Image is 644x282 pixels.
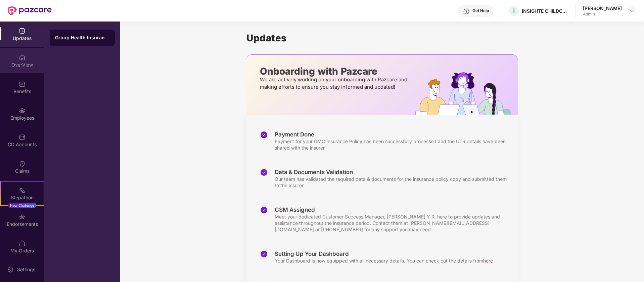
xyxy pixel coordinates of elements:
div: Our team has validated the required data & documents for the insurance policy copy and submitted ... [275,176,511,189]
div: Payment for your GMC Insurance Policy has been successfully processed and the UTR details have be... [275,138,511,151]
img: svg+xml;base64,PHN2ZyBpZD0iRW5kb3JzZW1lbnRzIiB4bWxucz0iaHR0cDovL3d3dy53My5vcmcvMjAwMC9zdmciIHdpZH... [19,213,26,220]
div: CSM Assigned [275,206,511,213]
img: svg+xml;base64,PHN2ZyBpZD0iU3RlcC1Eb25lLTMyeDMyIiB4bWxucz0iaHR0cDovL3d3dy53My5vcmcvMjAwMC9zdmciIH... [260,250,268,258]
img: svg+xml;base64,PHN2ZyBpZD0iU2V0dGluZy0yMHgyMCIgeG1sbnM9Imh0dHA6Ly93d3cudzMub3JnLzIwMDAvc3ZnIiB3aW... [7,266,14,273]
div: New Challenge [8,203,36,208]
img: svg+xml;base64,PHN2ZyBpZD0iU3RlcC1Eb25lLTMyeDMyIiB4bWxucz0iaHR0cDovL3d3dy53My5vcmcvMjAwMC9zdmciIH... [260,206,268,214]
div: Group Health Insurance [55,34,109,41]
p: We are actively working on your onboarding with Pazcare and making efforts to ensure you stay inf... [260,76,409,91]
img: svg+xml;base64,PHN2ZyBpZD0iSGVscC0zMngzMiIgeG1sbnM9Imh0dHA6Ly93d3cudzMub3JnLzIwMDAvc3ZnIiB3aWR0aD... [463,8,470,15]
div: Data & Documents Validation [275,168,511,176]
h1: Updates [246,32,518,44]
p: Onboarding with Pazcare [260,68,409,74]
img: svg+xml;base64,PHN2ZyBpZD0iTXlfT3JkZXJzIiBkYXRhLW5hbWU9Ik15IE9yZGVycyIgeG1sbnM9Imh0dHA6Ly93d3cudz... [19,240,26,247]
img: hrOnboarding [415,72,518,115]
div: Settings [15,266,37,273]
img: svg+xml;base64,PHN2ZyBpZD0iQ2xhaW0iIHhtbG5zPSJodHRwOi8vd3d3LnczLm9yZy8yMDAwL3N2ZyIgd2lkdGg9IjIwIi... [19,160,26,167]
div: Admin [583,11,622,17]
div: Meet your dedicated Customer Success Manager, [PERSON_NAME] Y R, here to provide updates and assi... [275,213,511,233]
img: svg+xml;base64,PHN2ZyBpZD0iRW1wbG95ZWVzIiB4bWxucz0iaHR0cDovL3d3dy53My5vcmcvMjAwMC9zdmciIHdpZHRoPS... [19,107,26,114]
div: Payment Done [275,131,511,138]
img: svg+xml;base64,PHN2ZyBpZD0iRHJvcGRvd24tMzJ4MzIiIHhtbG5zPSJodHRwOi8vd3d3LnczLm9yZy8yMDAwL3N2ZyIgd2... [629,8,635,13]
span: I [513,7,515,15]
img: svg+xml;base64,PHN2ZyBpZD0iQmVuZWZpdHMiIHhtbG5zPSJodHRwOi8vd3d3LnczLm9yZy8yMDAwL3N2ZyIgd2lkdGg9Ij... [19,81,26,87]
img: svg+xml;base64,PHN2ZyBpZD0iU3RlcC1Eb25lLTMyeDMyIiB4bWxucz0iaHR0cDovL3d3dy53My5vcmcvMjAwMC9zdmciIH... [260,168,268,176]
div: Get Help [472,8,489,13]
img: svg+xml;base64,PHN2ZyBpZD0iSG9tZSIgeG1sbnM9Imh0dHA6Ly93d3cudzMub3JnLzIwMDAvc3ZnIiB3aWR0aD0iMjAiIG... [19,54,26,61]
div: Setting Up Your Dashboard [275,250,493,257]
img: svg+xml;base64,PHN2ZyBpZD0iQ0RfQWNjb3VudHMiIGRhdGEtbmFtZT0iQ0QgQWNjb3VudHMiIHhtbG5zPSJodHRwOi8vd3... [19,134,26,140]
div: Stepathon [1,194,44,201]
img: svg+xml;base64,PHN2ZyB4bWxucz0iaHR0cDovL3d3dy53My5vcmcvMjAwMC9zdmciIHdpZHRoPSIyMSIgaGVpZ2h0PSIyMC... [19,187,26,194]
span: here [483,258,493,264]
div: [PERSON_NAME] [583,5,622,11]
img: svg+xml;base64,PHN2ZyBpZD0iVXBkYXRlZCIgeG1sbnM9Imh0dHA6Ly93d3cudzMub3JnLzIwMDAvc3ZnIiB3aWR0aD0iMj... [19,28,26,34]
div: Your Dashboard is now equipped with all necessary details. You can check out the details from [275,257,493,264]
div: INSIGHTE CHILDCARE PRIVATE LIMITED [522,8,569,14]
img: New Pazcare Logo [8,6,52,15]
img: svg+xml;base64,PHN2ZyBpZD0iU3RlcC1Eb25lLTMyeDMyIiB4bWxucz0iaHR0cDovL3d3dy53My5vcmcvMjAwMC9zdmciIH... [260,131,268,139]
